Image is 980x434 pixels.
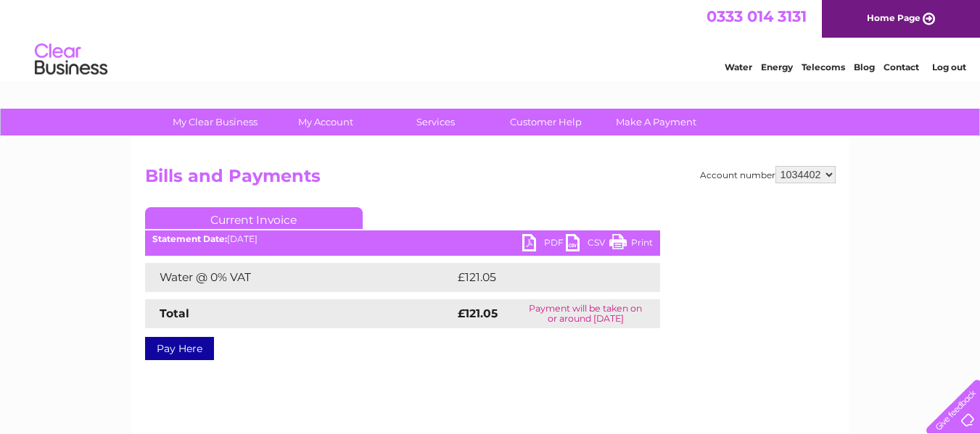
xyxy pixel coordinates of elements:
[802,62,845,72] a: Telecoms
[265,109,385,135] a: My Account
[566,234,609,255] a: CSV
[145,263,454,292] td: Water @ 0% VAT
[761,62,793,72] a: Energy
[145,166,836,193] h2: Bills and Payments
[700,166,836,183] div: Account number
[145,207,363,229] a: Current Invoice
[707,7,807,25] a: 0333 014 3131
[152,233,227,244] b: Statement Date:
[522,234,566,255] a: PDF
[454,263,632,292] td: £121.05
[596,109,716,135] a: Make A Payment
[376,109,495,135] a: Services
[145,337,214,360] a: Pay Here
[725,62,752,72] a: Water
[486,109,606,135] a: Customer Help
[160,306,189,320] strong: Total
[34,38,108,82] img: logo.png
[511,299,659,328] td: Payment will be taken on or around [DATE]
[884,62,919,72] a: Contact
[145,234,660,244] div: [DATE]
[854,62,875,72] a: Blog
[609,234,653,255] a: Print
[932,62,966,72] a: Log out
[458,306,498,320] strong: £121.05
[148,8,833,70] div: Clear Business is a trading name of Verastar Limited (registered in [GEOGRAPHIC_DATA] No. 3667643...
[155,109,275,135] a: My Clear Business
